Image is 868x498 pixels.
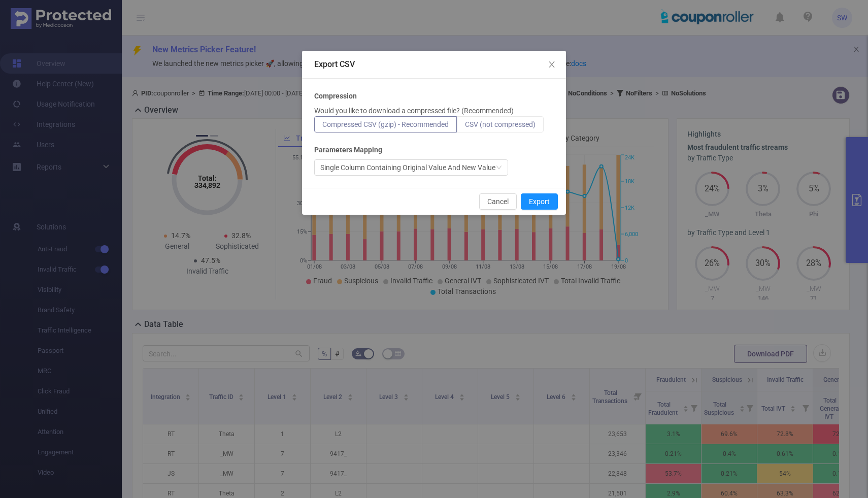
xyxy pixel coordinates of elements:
b: Compression [314,91,357,102]
button: Cancel [479,193,517,210]
button: Close [538,51,566,79]
button: Export [521,193,558,210]
div: Export CSV [314,59,554,70]
b: Parameters Mapping [314,145,382,155]
span: Compressed CSV (gzip) - Recommended [322,120,449,128]
span: CSV (not compressed) [465,120,536,128]
div: Single Column Containing Original Value And New Value [320,160,495,175]
p: Would you like to download a compressed file? (Recommended) [314,106,514,116]
i: icon: down [496,164,502,172]
i: icon: close [548,60,556,69]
